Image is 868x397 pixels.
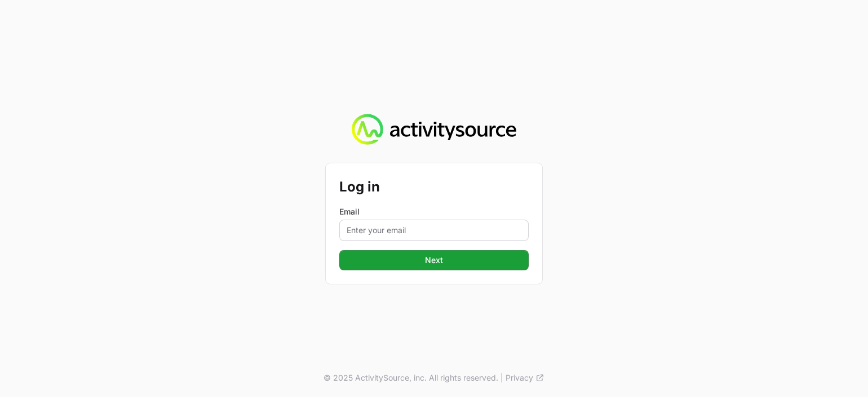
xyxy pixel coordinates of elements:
button: Next [339,250,529,270]
p: © 2025 ActivitySource, inc. All rights reserved. [324,372,498,383]
span: Next [425,253,443,267]
input: Enter your email [339,220,529,241]
label: Email [339,206,529,217]
span: | [501,372,503,383]
a: Privacy [506,372,544,383]
img: Activity Source [352,114,516,145]
h2: Log in [339,177,529,197]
